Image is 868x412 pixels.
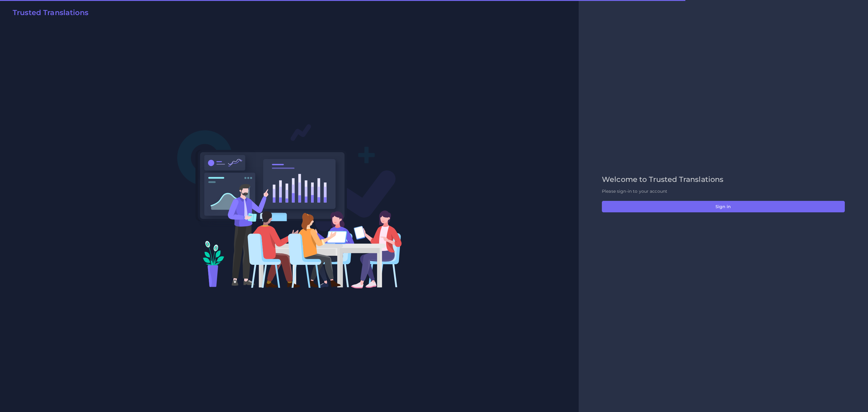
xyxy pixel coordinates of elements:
[602,201,845,212] button: Sign in
[8,8,88,19] a: Trusted Translations
[602,175,845,184] h2: Welcome to Trusted Translations
[177,124,402,289] img: Login V2
[13,8,88,17] h2: Trusted Translations
[602,188,845,195] p: Please sign-in to your account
